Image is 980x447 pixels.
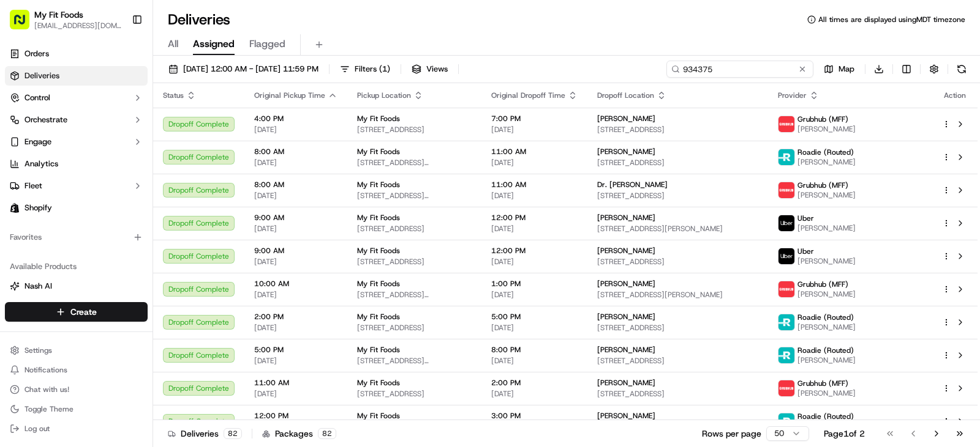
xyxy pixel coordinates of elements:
span: Analytics [24,158,58,169]
span: [PERSON_NAME] [597,345,655,355]
span: [DATE] [254,224,337,234]
p: Rows per page [702,427,761,440]
img: roadie-logo-v2.jpg [778,347,794,363]
img: 5e692f75ce7d37001a5d71f1 [778,281,794,297]
span: [DATE] [254,257,337,267]
span: My Fit Foods [357,411,400,421]
span: [DATE] [140,190,165,199]
span: [PERSON_NAME] [597,378,655,388]
span: My Fit Foods [357,180,400,190]
img: 1736555255976-a54dd68f-1ca7-489b-9aae-adbdc363a1c4 [24,223,34,233]
span: Nash AI [24,281,52,292]
span: [PERSON_NAME] [597,114,655,124]
span: [STREET_ADDRESS] [597,257,758,267]
span: 4:00 PM [254,114,337,124]
span: Original Pickup Time [254,91,325,100]
button: My Fit Foods [34,9,83,21]
span: [PERSON_NAME] [797,289,856,299]
div: Packages [262,427,336,440]
img: Wisdom Oko [12,211,32,235]
span: 12:00 PM [491,246,578,256]
span: [PERSON_NAME] [597,246,655,256]
button: [EMAIL_ADDRESS][DOMAIN_NAME] [34,21,122,31]
span: [STREET_ADDRESS] [357,389,472,399]
span: [PERSON_NAME] [597,279,655,289]
a: Nash AI [10,281,143,292]
span: My Fit Foods [357,378,400,388]
input: Type to search [666,61,813,78]
button: Settings [5,342,148,359]
span: Roadie (Routed) [797,412,854,421]
span: Flagged [249,37,285,51]
span: [STREET_ADDRESS][PERSON_NAME] [597,224,758,234]
span: [PERSON_NAME] [797,157,856,167]
span: Filters [355,64,390,75]
span: [STREET_ADDRESS] [597,125,758,135]
span: Grubhub (MFF) [797,114,848,124]
span: [PERSON_NAME] [797,190,856,200]
div: Page 1 of 2 [824,427,865,440]
span: [DATE] [491,158,578,168]
img: 8571987876998_91fb9ceb93ad5c398215_72.jpg [26,117,48,139]
span: [DATE] [254,323,337,333]
span: [DATE] [491,356,578,366]
span: ( 1 ) [379,64,390,75]
span: 5:00 PM [491,312,578,322]
span: Wisdom [PERSON_NAME] [38,223,130,232]
span: My Fit Foods [357,213,400,223]
div: Favorites [5,227,148,247]
img: 5e692f75ce7d37001a5d71f1 [778,116,794,132]
span: Wisdom [PERSON_NAME] [38,190,130,199]
div: Available Products [5,257,148,276]
span: [DATE] [491,323,578,333]
a: Powered byPylon [86,303,148,312]
img: roadie-logo-v2.jpg [778,149,794,165]
span: 2:00 PM [254,312,337,322]
span: [DATE] [254,191,337,201]
span: [DATE] [491,257,578,267]
span: Status [163,91,184,100]
a: Shopify [5,198,148,218]
span: [STREET_ADDRESS] [357,257,472,267]
span: Roadie (Routed) [797,345,854,355]
button: Map [818,61,860,78]
span: Control [24,92,50,103]
span: Dropoff Location [597,91,654,100]
span: Notifications [24,365,67,375]
span: Roadie (Routed) [797,312,854,322]
button: Create [5,302,148,322]
span: Views [426,64,448,75]
span: [DATE] [254,125,337,135]
a: Orders [5,44,148,64]
img: 1736555255976-a54dd68f-1ca7-489b-9aae-adbdc363a1c4 [12,117,34,139]
button: Nash AI [5,276,148,296]
span: [PERSON_NAME] [797,124,856,134]
a: Analytics [5,154,148,174]
span: 3:00 PM [491,411,578,421]
span: Deliveries [24,70,59,81]
img: 5e692f75ce7d37001a5d71f1 [778,182,794,198]
img: 1736555255976-a54dd68f-1ca7-489b-9aae-adbdc363a1c4 [24,190,34,200]
span: 9:00 AM [254,213,337,223]
div: 📗 [12,275,22,284]
div: We're available if you need us! [55,129,168,139]
span: 8:00 PM [491,345,578,355]
div: 82 [318,428,336,439]
span: My Fit Foods [357,279,400,289]
span: [PERSON_NAME] [597,411,655,421]
div: 💻 [104,275,113,284]
span: [STREET_ADDRESS] [597,191,758,201]
span: 12:00 PM [254,411,337,421]
span: 5:00 PM [254,345,337,355]
span: [PERSON_NAME] [597,213,655,223]
span: [STREET_ADDRESS][PERSON_NAME] [357,191,472,201]
img: 5e692f75ce7d37001a5d71f1 [778,380,794,396]
span: [DATE] [491,290,578,300]
span: 2:00 PM [491,378,578,388]
span: [DATE] [254,158,337,168]
span: All [168,37,178,51]
input: Got a question? Start typing here... [32,79,221,92]
span: Fleet [24,180,42,191]
span: Grubhub (MFF) [797,180,848,190]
